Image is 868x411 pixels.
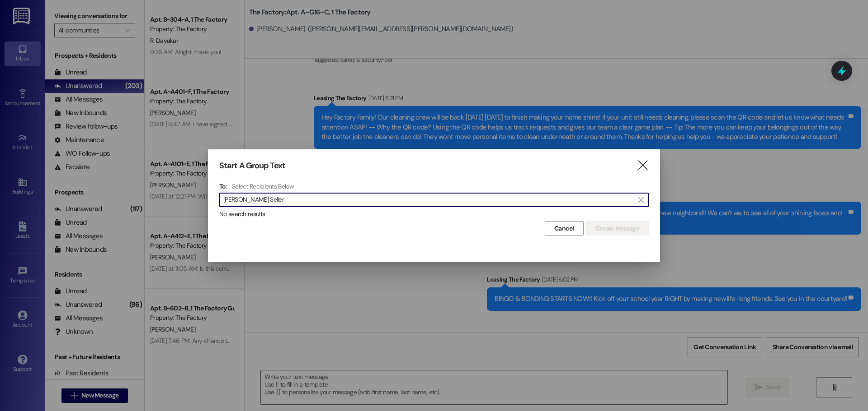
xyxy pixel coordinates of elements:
h4: Select Recipients Below [232,182,294,190]
button: Cancel [545,221,584,236]
input: Search for any contact or apartment [223,194,634,206]
h3: Start A Group Text [219,161,285,171]
h3: To: [219,182,227,190]
i:  [637,161,649,170]
button: Clear text [634,193,648,207]
i:  [638,196,643,203]
span: Create Message [595,224,639,233]
div: No search results [219,209,649,219]
span: Cancel [554,224,574,233]
button: Create Message [586,221,649,236]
